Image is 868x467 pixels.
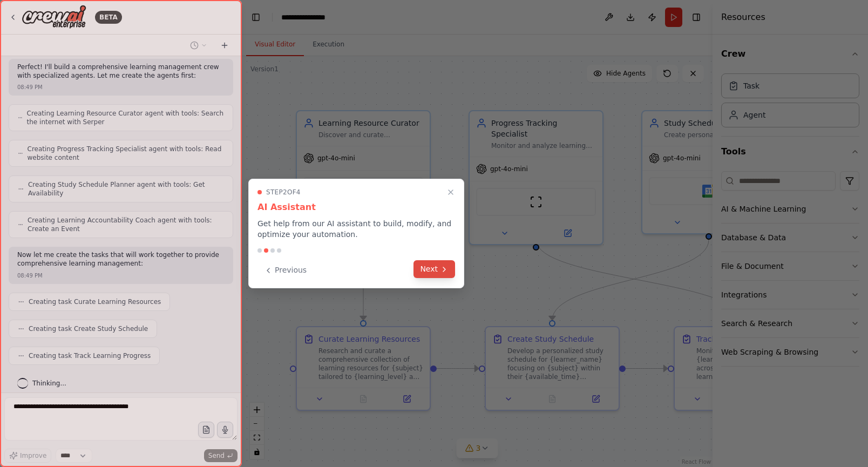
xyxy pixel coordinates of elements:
span: Step 2 of 4 [266,188,301,197]
button: Next [413,260,455,278]
p: Get help from our AI assistant to build, modify, and optimize your automation. [257,218,455,240]
h3: AI Assistant [257,201,455,214]
button: Previous [257,261,313,279]
button: Hide left sidebar [248,10,263,25]
button: Close walkthrough [444,186,457,199]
